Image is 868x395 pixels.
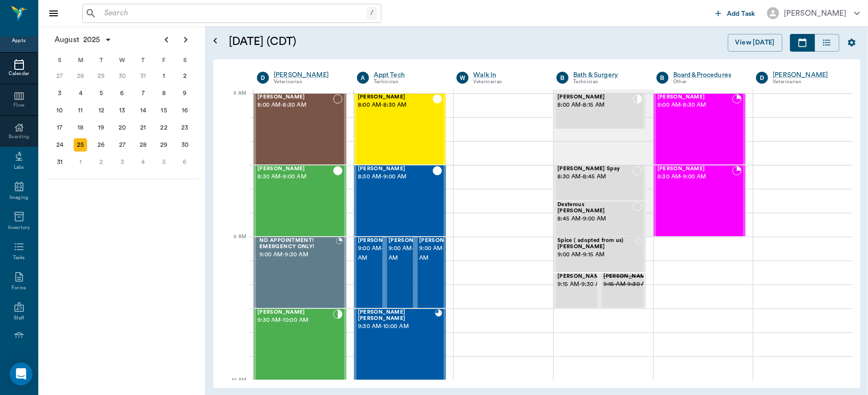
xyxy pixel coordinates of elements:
span: NO APPOINTMENT! EMERGENCY ONLY! [259,238,336,250]
h5: [DATE] (CDT) [229,34,480,49]
span: Dexterous [PERSON_NAME] [557,202,633,214]
a: Board &Procedures [673,70,742,80]
div: NOT_CONFIRMED, 8:00 AM - 8:30 AM [254,93,346,165]
div: Today, Monday, August 25, 2025 [74,138,87,152]
a: Appt Tech [374,70,443,80]
div: BOOKED, 8:00 AM - 8:30 AM [654,93,746,165]
div: CHECKED_OUT, 8:30 AM - 9:00 AM [254,165,346,237]
div: CHECKED_IN, 8:00 AM - 8:15 AM [554,93,646,129]
div: CHECKED_OUT, 9:00 AM - 9:30 AM [354,237,385,308]
div: Saturday, September 6, 2025 [178,155,191,169]
div: Sunday, July 27, 2025 [53,69,67,83]
span: [PERSON_NAME] [557,274,605,280]
div: T [91,53,112,67]
div: Veterinarian [274,78,343,86]
div: Appts [12,37,25,44]
div: 8 AM [221,88,246,112]
a: Walk In [473,70,542,80]
div: Sunday, August 24, 2025 [53,138,67,152]
div: Friday, August 15, 2025 [157,104,171,117]
button: Previous page [157,30,176,49]
a: [PERSON_NAME] [274,70,343,80]
div: D [257,72,269,84]
div: Tuesday, August 26, 2025 [95,138,108,152]
div: Technician [573,78,642,86]
span: 8:30 AM - 9:00 AM [657,172,733,182]
div: D [756,72,768,84]
div: Friday, September 5, 2025 [157,155,171,169]
div: NOT_CONFIRMED, 8:30 AM - 8:45 AM [554,165,646,201]
div: Monday, August 4, 2025 [74,87,87,100]
div: NOT_CONFIRMED, 9:00 AM - 9:15 AM [554,237,646,273]
button: [PERSON_NAME] [759,4,868,22]
div: Sunday, August 10, 2025 [53,104,67,117]
div: Monday, August 18, 2025 [74,121,87,134]
span: [PERSON_NAME] [358,94,433,100]
div: Wednesday, August 20, 2025 [116,121,129,134]
span: [PERSON_NAME] [603,274,651,280]
span: 9:30 AM - 10:00 AM [358,322,435,331]
div: Thursday, August 7, 2025 [136,87,150,100]
span: 9:00 AM - 9:30 AM [389,244,436,263]
div: Sunday, August 3, 2025 [53,87,67,100]
div: Saturday, August 16, 2025 [178,104,191,117]
span: 8:00 AM - 8:30 AM [358,100,433,110]
div: Forms [11,285,26,292]
div: Wednesday, August 13, 2025 [116,104,129,117]
span: [PERSON_NAME] [358,166,433,172]
span: 8:45 AM - 9:00 AM [557,214,633,224]
div: CANCELED, 9:15 AM - 9:30 AM [600,273,645,308]
a: Bath & Surgery [573,70,642,80]
div: Wednesday, August 6, 2025 [116,87,129,100]
div: Monday, July 28, 2025 [74,69,87,83]
button: Close drawer [44,4,63,23]
div: CHECKED_OUT, 8:30 AM - 9:00 AM [354,165,446,237]
div: S [49,53,70,67]
span: 8:00 AM - 8:30 AM [657,100,733,110]
div: Sunday, August 31, 2025 [53,155,67,169]
span: [PERSON_NAME] Spay [557,166,633,172]
span: 8:00 AM - 8:15 AM [557,100,633,110]
div: Sunday, August 17, 2025 [53,121,67,134]
span: [PERSON_NAME] [389,238,436,244]
div: Saturday, August 23, 2025 [178,121,191,134]
a: [PERSON_NAME] [773,70,842,80]
div: [PERSON_NAME] [784,8,846,19]
div: Wednesday, August 27, 2025 [116,138,129,152]
div: Thursday, September 4, 2025 [136,155,150,169]
div: Thursday, August 14, 2025 [136,104,150,117]
div: Thursday, August 28, 2025 [136,138,150,152]
div: Monday, September 1, 2025 [74,155,87,169]
div: CHECKED_OUT, 9:00 AM - 9:30 AM [385,237,415,308]
span: 8:30 AM - 9:00 AM [358,172,433,182]
div: Friday, August 1, 2025 [157,69,171,83]
div: Veterinarian [773,78,842,86]
span: 9:15 AM - 9:30 AM [603,280,651,289]
span: [PERSON_NAME] [557,94,633,100]
div: Tuesday, August 19, 2025 [95,121,108,134]
span: 9:00 AM - 9:30 AM [259,250,336,260]
div: BOOKED, 9:15 AM - 9:30 AM [554,273,600,308]
div: W [112,53,133,67]
div: Friday, August 8, 2025 [157,87,171,100]
span: [PERSON_NAME] [419,238,467,244]
div: / [367,7,377,20]
span: [PERSON_NAME] [358,238,406,244]
div: M [70,53,91,67]
span: 2025 [81,33,102,46]
div: Staff [14,315,24,322]
div: W [456,72,468,84]
div: Wednesday, September 3, 2025 [116,155,129,169]
div: Veterinarian [473,78,542,86]
span: 9:00 AM - 9:30 AM [419,244,467,263]
span: [PERSON_NAME] [257,166,333,172]
span: [PERSON_NAME] [657,166,733,172]
button: View [DATE] [728,34,782,52]
div: CHECKED_IN, 9:30 AM - 10:00 AM [254,308,346,380]
div: B [556,72,568,84]
div: Thursday, August 21, 2025 [136,121,150,134]
div: A [357,72,369,84]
